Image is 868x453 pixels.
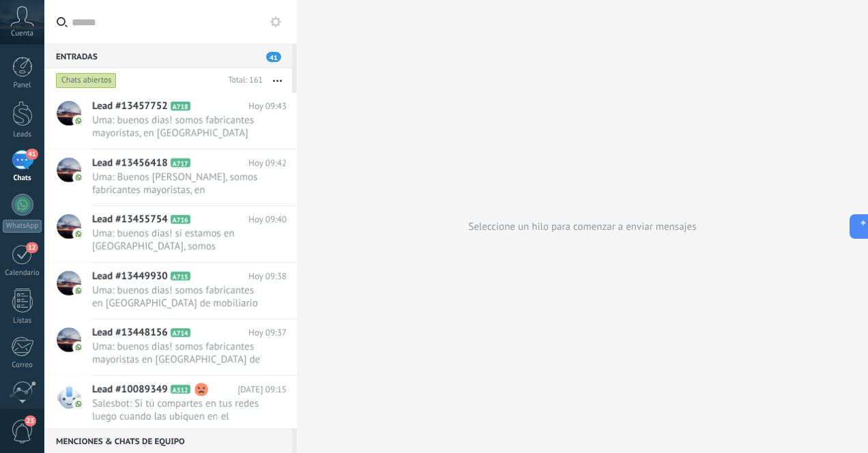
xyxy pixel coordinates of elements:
div: Leads [3,130,42,139]
a: Lead #13448156 A714 Hoy 09:37 Uma: buenos dias! somos fabricantes mayoristas en [GEOGRAPHIC_DATA]... [44,319,297,375]
span: A718 [171,102,190,111]
span: Lead #13455754 [92,213,168,227]
div: WhatsApp [3,220,42,233]
button: Más [263,68,292,93]
img: com.amocrm.amocrmwa.svg [74,286,83,295]
img: com.amocrm.amocrmwa.svg [74,173,83,182]
a: Lead #13455754 A716 Hoy 09:40 Uma: buenos dias! si estamos en [GEOGRAPHIC_DATA], somos fabricante... [44,206,297,262]
div: Total: 161 [222,74,263,87]
span: Lead #13449930 [92,269,168,283]
span: Lead #13448156 [92,326,168,340]
span: 41 [266,52,281,62]
span: Cuenta [11,29,33,38]
span: [DATE] 09:15 [237,383,287,396]
span: Hoy 09:43 [248,100,287,113]
a: Lead #13449930 A715 Hoy 09:38 Uma: buenos dias! somos fabricantes en [GEOGRAPHIC_DATA] de mobilia... [44,263,297,319]
div: Menciones & Chats de equipo [44,428,292,453]
span: Uma: buenos dias! somos fabricantes en [GEOGRAPHIC_DATA] de mobiliario artesanal boutique, para m... [92,284,261,310]
div: Chats [3,174,42,183]
div: Calendario [3,269,42,278]
span: Hoy 09:40 [248,213,287,227]
span: 23 [25,415,36,426]
img: com.amocrm.amocrmwa.svg [74,116,83,126]
div: Correo [3,361,42,370]
a: Lead #13457752 A718 Hoy 09:43 Uma: buenos dias! somos fabricantes mayoristas, en [GEOGRAPHIC_DATA... [44,93,297,149]
span: 12 [26,242,38,253]
div: Listas [3,317,42,325]
div: Chats abiertos [56,72,117,89]
span: Lead #13456418 [92,156,168,170]
span: Hoy 09:37 [248,326,287,340]
span: Hoy 09:42 [248,156,287,170]
div: Entradas [44,44,292,68]
span: A717 [171,158,190,167]
div: Panel [3,81,42,90]
span: Lead #10089349 [92,383,168,396]
span: Uma: buenos dias! somos fabricantes mayoristas, en [GEOGRAPHIC_DATA] de mobiliario artesanal bout... [92,114,261,140]
a: Lead #13456418 A717 Hoy 09:42 Uma: Buenos [PERSON_NAME], somos fabricantes mayoristas, en [GEOGRA... [44,149,297,205]
span: Uma: buenos dias! somos fabricantes mayoristas en [GEOGRAPHIC_DATA] de mobiliario artesanal bouti... [92,340,261,366]
img: com.amocrm.amocrmwa.svg [74,229,83,239]
span: A714 [171,328,190,337]
img: com.amocrm.amocrmwa.svg [74,342,83,352]
span: Hoy 09:38 [248,269,287,283]
span: A716 [171,215,190,224]
span: 41 [26,149,38,160]
span: Uma: Buenos [PERSON_NAME], somos fabricantes mayoristas, en [GEOGRAPHIC_DATA] de mobiliario artes... [92,171,261,196]
span: A512 [171,385,190,394]
span: Uma: buenos dias! si estamos en [GEOGRAPHIC_DATA], somos fabricantes mayoristas en [GEOGRAPHIC_DA... [92,227,261,253]
a: Lead #10089349 A512 [DATE] 09:15 Salesbot: Si tú compartes en tus redes luego cuando las ubiquen ... [44,376,297,432]
span: Lead #13457752 [92,100,168,113]
span: Salesbot: Si tú compartes en tus redes luego cuando las ubiquen en el proyecto a los burós nos pu... [92,397,261,423]
span: A715 [171,272,190,280]
img: com.amocrm.amocrmwa.svg [74,399,83,409]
